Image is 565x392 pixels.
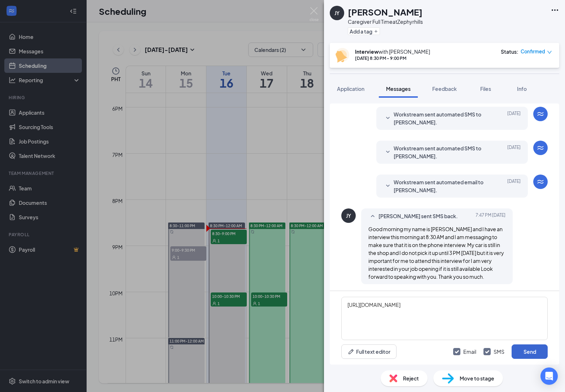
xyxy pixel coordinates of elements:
[341,297,548,340] textarea: [URL][DOMAIN_NAME]
[337,85,364,92] span: Application
[347,348,355,355] svg: Pen
[536,177,545,186] svg: WorkstreamLogo
[517,85,527,92] span: Info
[355,48,378,55] b: Interview
[394,144,488,160] span: Workstream sent automated SMS to [PERSON_NAME].
[507,110,521,126] span: [DATE]
[355,55,430,61] div: [DATE] 8:30 PM - 9:00 PM
[460,374,494,382] span: Move to stage
[540,367,558,385] div: Open Intercom Messenger
[536,144,545,152] svg: WorkstreamLogo
[547,50,552,55] span: down
[384,114,392,123] svg: SmallChevronDown
[536,110,545,118] svg: WorkstreamLogo
[507,178,521,194] span: [DATE]
[394,178,488,194] span: Workstream sent automated email to [PERSON_NAME].
[501,48,518,55] div: Status :
[348,18,423,25] div: Caregiver Full Time at Zephyrhills
[374,29,378,34] svg: Plus
[384,182,392,190] svg: SmallChevronDown
[384,148,392,157] svg: SmallChevronDown
[394,110,488,126] span: Workstream sent automated SMS to [PERSON_NAME].
[403,374,419,382] span: Reject
[521,48,545,55] span: Confirmed
[378,212,458,221] span: [PERSON_NAME] sent SMS back.
[551,6,559,14] svg: Ellipses
[386,85,411,92] span: Messages
[348,27,380,35] button: PlusAdd a tag
[432,85,457,92] span: Feedback
[346,212,351,219] div: JY
[512,344,548,359] button: Send
[507,144,521,160] span: [DATE]
[348,6,422,18] h1: [PERSON_NAME]
[368,226,504,280] span: Good morning my name is [PERSON_NAME] and I have an interview this morning at 8:30 AM and I am me...
[334,9,340,17] div: JY
[476,212,505,221] span: [DATE] 7:47 PM
[341,344,397,359] button: Full text editorPen
[480,85,491,92] span: Files
[355,48,430,55] div: with [PERSON_NAME]
[368,212,377,221] svg: SmallChevronUp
